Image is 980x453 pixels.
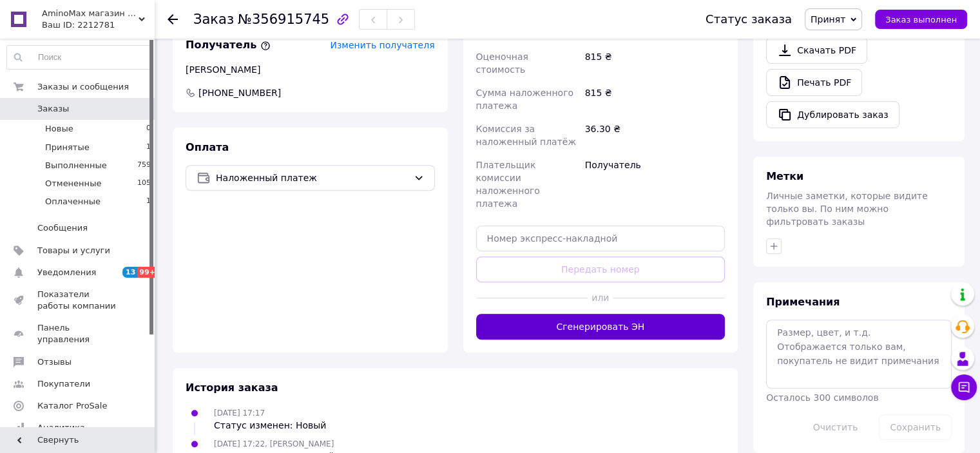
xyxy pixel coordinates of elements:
[476,160,540,209] span: Плательщик комиссии наложенного платежа
[766,296,840,308] span: Примечания
[588,291,613,304] span: или
[582,117,727,153] div: 36.30 ₴
[238,12,329,27] span: №356915745
[766,170,803,182] span: Метки
[42,19,155,31] div: Ваш ID: 2212781
[7,46,151,69] input: Поиск
[168,13,178,26] div: Вернуться назад
[186,381,278,394] span: История заказа
[476,88,573,111] span: Сумма наложенного платежа
[45,123,73,135] span: Новые
[582,153,727,215] div: Получатель
[766,191,928,227] span: Личные заметки, которые видите только вы. По ним можно фильтровать заказы
[476,226,725,251] input: Номер экспресс-накладной
[37,422,85,434] span: Аналитика
[476,124,576,147] span: Комиссия за наложенный платёж
[45,160,107,171] span: Выполненные
[582,81,727,117] div: 815 ₴
[951,374,977,400] button: Чат с покупателем
[146,123,151,135] span: 0
[766,101,899,128] button: Дублировать заказ
[37,267,96,278] span: Уведомления
[766,69,862,96] a: Печать PDF
[45,142,90,153] span: Принятые
[214,419,326,432] div: Статус изменен: Новый
[476,314,725,340] button: Сгенерировать ЭН
[706,13,792,26] div: Статус заказа
[875,10,967,29] button: Заказ выполнен
[37,222,88,234] span: Сообщения
[885,15,957,24] span: Заказ выполнен
[214,439,334,448] span: [DATE] 17:22, [PERSON_NAME]
[37,289,119,312] span: Показатели работы компании
[37,322,119,345] span: Панель управления
[37,400,107,412] span: Каталог ProSale
[45,178,101,189] span: Отмененные
[37,103,69,115] span: Заказы
[186,39,271,51] span: Получатель
[197,86,282,99] span: [PHONE_NUMBER]
[37,378,90,390] span: Покупатели
[766,392,878,403] span: Осталось 300 символов
[122,267,137,278] span: 13
[186,141,229,153] span: Оплата
[330,40,434,50] span: Изменить получателя
[214,409,265,418] span: [DATE] 17:17
[37,245,110,256] span: Товары и услуги
[811,14,845,24] span: Принят
[137,267,159,278] span: 99+
[216,171,408,185] span: Наложенный платеж
[137,160,151,171] span: 759
[193,12,234,27] span: Заказ
[37,356,72,368] span: Отзывы
[37,81,129,93] span: Заказы и сообщения
[146,196,151,207] span: 1
[137,178,151,189] span: 105
[186,63,435,76] div: [PERSON_NAME]
[45,196,101,207] span: Оплаченные
[146,142,151,153] span: 1
[42,8,139,19] span: AminoMax магазин спортивного харчування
